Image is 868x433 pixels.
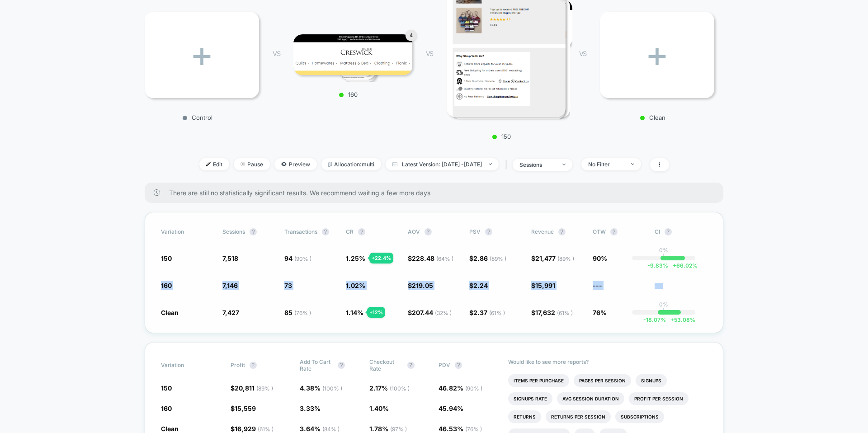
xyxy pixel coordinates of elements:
p: 150 [442,133,561,140]
li: Returns Per Session [546,410,611,423]
span: 7,146 [222,282,238,289]
button: ? [250,362,257,369]
span: 1.78 % [369,425,407,433]
span: 46.53 % [439,425,482,433]
span: VS [273,50,280,57]
span: 1.02 % [346,282,365,289]
div: + [600,12,714,98]
span: 3.64 % [300,425,340,433]
span: 150 [161,254,172,262]
span: $ [231,384,273,392]
span: There are still no statistically significant results. We recommend waiting a few more days [169,189,705,197]
span: 90% [593,254,607,262]
span: 219.05 [412,282,433,289]
span: $ [531,309,573,316]
li: Avg Session Duration [557,392,624,405]
span: 15,559 [235,405,256,412]
li: Items Per Purchase [508,374,569,387]
span: $ [469,282,488,289]
span: Variation [161,358,211,372]
img: end [241,162,245,166]
span: Allocation: multi [321,158,381,170]
span: ( 76 % ) [465,426,482,433]
span: CI [655,228,704,235]
span: 150 [161,384,172,392]
span: ( 97 % ) [390,426,407,433]
button: ? [558,228,566,235]
span: 46.82 % [439,384,482,392]
span: $ [469,254,506,262]
span: 1.40 % [369,405,389,412]
button: ? [610,228,618,235]
span: ( 90 % ) [294,255,311,262]
span: 7,518 [222,254,238,262]
li: Subscriptions [615,410,664,423]
span: --- [593,282,602,289]
img: end [489,163,492,165]
span: 85 [284,309,311,316]
p: 0% [659,247,668,254]
button: ? [338,362,345,369]
span: PSV [469,228,481,235]
span: $ [231,405,256,412]
span: 4.38 % [300,384,342,392]
p: | [663,254,665,260]
p: 0% [659,301,668,308]
span: Preview [274,158,317,170]
li: Signups [636,374,667,387]
span: CR [346,228,354,235]
p: Control [140,114,255,121]
span: 228.48 [412,254,453,262]
span: 53.08 % [666,316,695,323]
span: + [673,262,676,269]
span: $ [531,282,555,289]
button: ? [322,228,329,235]
span: Add To Cart Rate [300,358,333,372]
span: 21,477 [535,254,574,262]
span: 15,991 [535,282,555,289]
span: 45.94 % [439,405,463,412]
button: ? [407,362,415,369]
li: Pages Per Session [574,374,631,387]
span: $ [408,254,453,262]
span: 17,632 [535,309,573,316]
span: Transactions [284,228,317,235]
span: + [670,316,674,323]
span: 207.44 [412,309,452,316]
span: -9.83 % [647,262,668,269]
button: ? [455,362,462,369]
span: $ [531,254,574,262]
button: ? [358,228,365,235]
div: + 12 % [367,307,385,318]
img: calendar [392,162,397,166]
span: 1.25 % [346,254,365,262]
span: 1.14 % [346,309,363,316]
div: + [145,12,259,98]
div: 4 [406,30,417,41]
span: 94 [284,254,311,262]
span: 2.37 [473,309,505,316]
span: ( 61 % ) [258,426,274,433]
span: ( 76 % ) [294,310,311,316]
span: ( 61 % ) [557,310,573,316]
div: + 22.4 % [369,253,393,264]
span: ( 89 % ) [490,255,506,262]
p: Clean [595,114,710,121]
img: 160 main [293,34,412,75]
span: 16,929 [235,425,274,433]
p: Would like to see more reports? [508,358,708,365]
span: ( 64 % ) [436,255,453,262]
span: ( 89 % ) [256,385,273,392]
div: sessions [519,161,556,168]
span: Variation [161,228,211,235]
span: $ [231,425,274,433]
span: PDV [439,362,450,368]
p: | [663,308,665,315]
li: Profit Per Session [629,392,689,405]
img: rebalance [328,162,332,167]
span: Latest Version: [DATE] - [DATE] [386,158,499,170]
span: $ [408,282,433,289]
span: Profit [231,362,245,368]
button: ? [485,228,492,235]
span: Sessions [222,228,245,235]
